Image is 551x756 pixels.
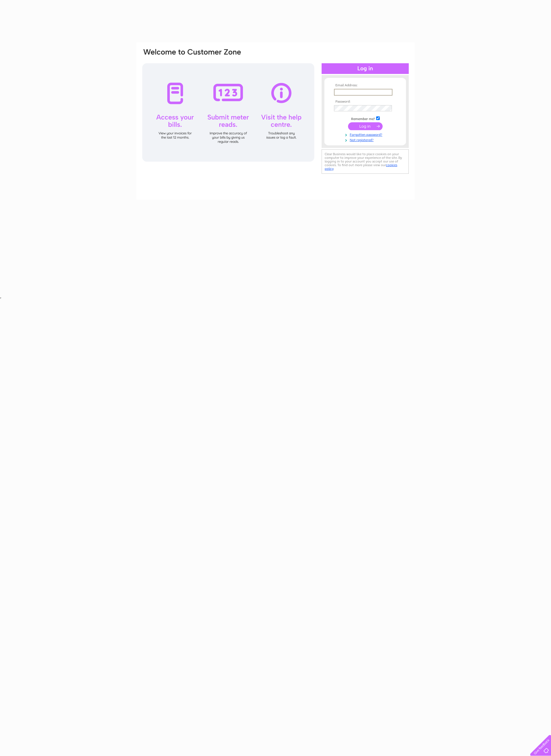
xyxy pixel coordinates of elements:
th: Email Address: [333,84,398,87]
input: Submit [348,122,383,130]
a: Not registered? [334,137,398,142]
td: Remember me? [333,116,398,121]
th: Password: [333,100,398,104]
div: Clear Business would like to place cookies on your computer to improve your experience of the sit... [322,149,409,174]
a: Forgotten password? [334,132,398,137]
a: cookies policy [325,163,397,171]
